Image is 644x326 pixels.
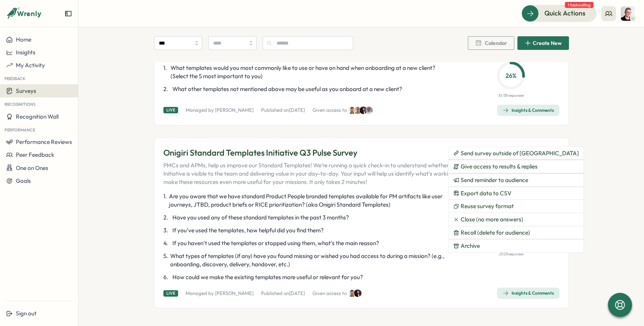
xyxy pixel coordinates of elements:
[449,187,583,200] button: Export data to CSV
[16,49,35,56] span: Insights
[16,310,37,317] span: Sign out
[163,107,178,113] div: Live
[16,177,31,184] span: Goals
[497,105,559,116] button: Insights & Comments
[289,107,305,113] span: [DATE]
[449,160,583,173] button: Give access to results & replies
[499,71,523,80] p: 26 %
[312,290,347,297] p: Given access to
[365,107,373,114] img: Amna Khattak
[163,64,169,80] span: 1 .
[163,147,546,159] p: Onigiri Standard Templates Initiative Q3 Pulse Survey
[163,252,169,269] span: 5 .
[461,216,523,223] span: Close (no more answers)
[461,177,528,184] span: Send reminder to audience
[170,252,453,269] span: What types of templates (if any) have you found missing or wished you had access to during a miss...
[163,239,171,247] span: 4 .
[312,107,347,114] p: Given access to
[449,213,583,226] button: Close (no more answers)
[16,62,45,69] span: My Activity
[461,163,538,170] span: Give access to results & replies
[449,147,583,160] button: Send survey outside of [GEOGRAPHIC_DATA]
[163,85,171,93] span: 2 .
[360,107,367,114] img: Stella Maliatsos
[348,289,356,297] img: Sagar Verma
[16,87,36,94] span: Surveys
[461,190,512,197] span: Export data to CSV
[16,151,54,158] span: Peer Feedback
[186,290,254,297] p: Managed by
[621,6,635,21] img: Almudena Bernardos
[461,150,579,157] span: Send survey outside of [GEOGRAPHIC_DATA]
[289,290,305,296] span: [DATE]
[348,107,356,114] img: Sagar Verma
[172,239,379,247] span: If you haven’t used the templates or stopped using them, what’s the main reason?
[163,273,171,281] span: 6 .
[16,138,72,145] span: Performance Reviews
[163,226,171,235] span: 3 .
[163,192,168,209] span: 1 .
[261,107,305,114] p: Published on
[565,2,593,8] span: 1 task waiting
[521,5,596,22] button: Quick Actions
[261,290,305,297] p: Published on
[163,161,546,186] p: PMCs and APMs, help us improve our Standard Templates! We’re running a quick check-in to understa...
[449,239,583,252] button: Archive
[65,10,72,17] button: Expand sidebar
[163,213,171,222] span: 2 .
[172,85,402,93] span: What other templates not mentioned above may be useful as you onboard at a new client?
[449,226,583,239] button: Recall (delete for audience)
[485,40,507,46] span: Calendar
[449,200,583,213] button: Reuse survey format
[517,36,569,50] button: Create New
[16,113,58,120] span: Recognition Wall
[499,251,523,257] p: 21 / 23 responses
[449,174,583,187] button: Send reminder to audience
[544,8,586,18] span: Quick Actions
[215,290,254,296] a: [PERSON_NAME]
[533,40,562,46] span: Create New
[186,107,254,114] p: Managed by
[172,273,363,281] span: How could we make the existing templates more useful or relevant for you?
[16,164,48,171] span: One on Ones
[461,203,514,210] span: Reuse survey format
[461,243,480,249] span: Archive
[16,36,31,43] span: Home
[215,107,254,113] a: [PERSON_NAME]
[503,290,554,296] div: Insights & Comments
[172,213,349,222] span: Have you used any of these standard templates in the past 3 months?
[172,226,324,235] span: If you’ve used the templates, how helpful did you find them?
[354,107,361,114] img: Francisco Afonso
[171,64,453,80] span: What templates would you most commonly like to use or have on hand when onboarding at a new clien...
[468,36,514,50] button: Calendar
[497,287,559,299] button: Insights & Comments
[163,290,178,297] div: Live
[169,192,453,209] span: Are you aware that we have standard Product People branded templates available for PM artifacts l...
[503,107,554,113] div: Insights & Comments
[461,229,530,236] span: Recall (delete for audience)
[354,289,361,297] img: Stella Maliatsos
[498,93,524,99] p: 10 / 38 responses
